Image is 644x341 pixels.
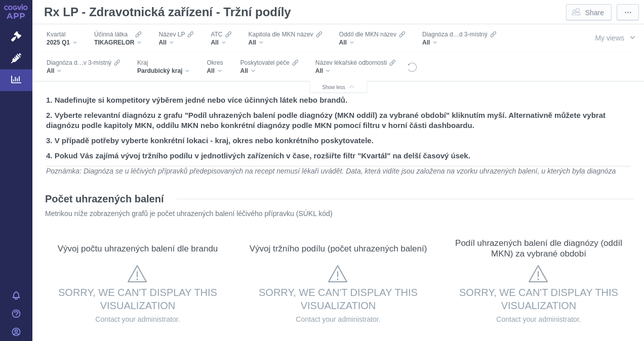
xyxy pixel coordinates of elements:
span: All [211,38,218,47]
span: Pardubický kraj [137,67,182,75]
button: Show less [309,81,367,93]
h2: Počet uhrazených balení [45,192,164,205]
div: OkresAll [202,56,228,77]
span: ATC [211,30,222,38]
h2: 4. Pokud Vás zajímá vývoj tržního podílu v jednotlivých zařízeních v čase, rozšiřte filtr "Kvartá... [46,151,630,161]
span: Diagnóza d…v 3-místný [47,59,111,67]
div: Filters [40,24,560,81]
span: ⋯ [624,8,631,18]
span: Sorry, we can't display this visualization [259,287,418,311]
div: Poskytovatel péčeAll [235,56,303,77]
div: Vývoj tržního podílu (počet uhrazených balení) [250,243,427,254]
span: Contact your administrator. [95,315,180,323]
div: More actions [220,221,238,239]
span: All [207,67,214,75]
div: Účinná látkaTIKAGRELOR [89,28,146,49]
span: TIKAGRELOR [94,38,134,47]
div: Podíl uhrazených balení dle diagnózy (oddíl MKN) za vybrané období [449,238,629,259]
span: All [249,38,256,47]
h2: 2. Vyberte relevantní diagnózu z grafu "Podíl uhrazených balení podle diagnózy (MKN oddíl) za vyb... [46,110,630,131]
span: Show less [322,84,354,90]
span: Oddíl dle MKN název [339,30,396,38]
div: Diagnóza d…d 3-místnýAll [417,28,501,49]
span: All [422,38,430,47]
span: Kraj [137,59,148,67]
div: Kapitola dle MKN názevAll [244,28,327,49]
span: Sorry, we can't display this visualization [58,287,217,311]
h1: Rx LP - Zdravotnická zařízení - Tržní podíly [40,2,296,22]
p: Metrikou níže zobrazených grafů je počet uhrazených balení léčivého přípravku (SÚKL kód) [45,209,602,219]
div: Název LPAll [153,28,198,49]
span: All [158,38,166,47]
h2: 3. V případě potřeby vyberte konkrétní lokaci - kraj, okres nebo konkrétního poskytovatele. [46,136,630,146]
div: Název lékařské odbornostiAll [310,56,400,77]
span: Účinná látka [94,30,128,38]
button: More actions [617,4,639,20]
button: My views [585,28,644,47]
div: KrajPardubický kraj [132,56,194,77]
div: ATCAll [206,28,236,49]
span: Okres [207,59,223,67]
span: Kvartál [47,30,65,38]
span: Contact your administrator. [496,315,581,323]
div: Oddíl dle MKN názevAll [334,28,410,49]
h2: 1. Nadefinujte si kompetitory výběrem jedné nebo více účinných látek nebo brandů. [46,95,630,105]
div: More actions [621,221,639,239]
span: My views [595,34,624,42]
div: More actions [420,221,438,239]
div: Kvartál2025 Q1 [42,28,82,49]
span: 2025 Q1 [47,38,70,47]
div: Show as table [597,221,616,239]
span: Diagnóza d…d 3-místný [422,30,488,38]
button: Reset all filters [407,62,418,73]
div: Show as table [196,221,215,239]
span: Název lékařské odbornosti [315,59,387,67]
span: Sorry, we can't display this visualization [459,287,618,311]
span: Kapitola dle MKN název [249,30,313,38]
span: Contact your administrator. [296,315,380,323]
div: Diagnóza d…v 3-místnýAll [42,56,125,77]
span: All [339,38,347,47]
span: All [240,67,248,75]
div: Vývoj počtu uhrazených balení dle brandu [58,243,218,254]
div: Description [574,221,592,239]
button: Share dashboard [566,4,612,20]
em: Poznámka: Diagnóza se u léčivých přípravků předepisovaných na recept nemusí lékaři uvádět. Data, ... [46,167,616,185]
span: Název LP [158,30,185,38]
span: All [47,67,54,75]
div: Show original visualization [397,221,415,239]
span: All [315,67,323,75]
span: Share [585,8,604,18]
span: Poskytovatel péče [240,59,289,67]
